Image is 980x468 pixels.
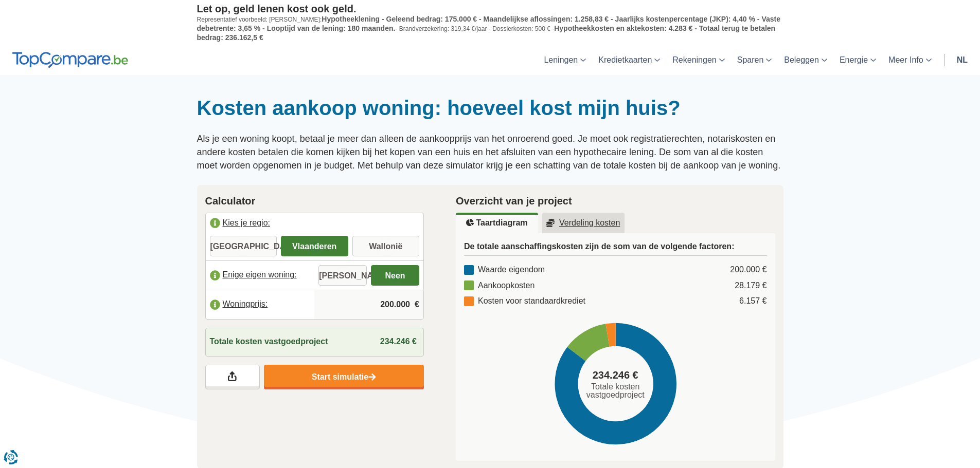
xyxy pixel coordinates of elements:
label: Neen [371,265,419,286]
a: Sparen [731,45,778,75]
img: Start simulatie [368,373,376,382]
p: Als je een woning koopt, betaal je meer dan alleen de aankoopprijs van het onroerend goed. Je moe... [197,133,783,172]
span: Hypotheekkosten en aktekosten: 4.283 € - Totaal terug te betalen bedrag: 236.162,5 € [197,24,776,42]
label: [PERSON_NAME] [318,265,367,286]
u: Taartdiagram [466,219,527,227]
label: Woningprijs: [206,293,315,316]
p: Let op, geld lenen kost ook geld. [197,3,783,15]
p: Representatief voorbeeld: [PERSON_NAME]: - Brandverzekering: 319,34 €/jaar - Dossierkosten: 500 € - [197,15,783,42]
div: Waarde eigendom [464,264,545,276]
a: Kredietkaarten [592,45,666,75]
div: 6.157 € [739,295,767,307]
label: Wallonië [352,236,420,256]
span: € [415,299,419,311]
label: [GEOGRAPHIC_DATA] [210,236,277,256]
div: Aankoopkosten [464,280,534,292]
a: Meer Info [882,45,938,75]
a: Start simulatie [264,365,424,389]
h3: De totale aanschaffingskosten zijn de som van de volgende factoren: [464,241,767,256]
span: Hypotheeklening - Geleend bedrag: 175.000 € - Maandelijkse aflossingen: 1.258,83 € - Jaarlijks ko... [197,15,780,32]
span: 234.246 € [593,368,638,383]
h1: Kosten aankoop woning: hoeveel kost mijn huis? [197,96,783,120]
a: nl [951,45,974,75]
div: Kosten voor standaardkrediet [464,295,585,307]
span: Totale kosten vastgoedproject [210,336,328,348]
span: Totale kosten vastgoedproject [582,383,649,399]
input: | [318,291,419,319]
a: Energie [833,45,882,75]
div: 200.000 € [730,264,767,276]
a: Deel je resultaten [205,365,260,389]
label: Kies je regio: [206,213,424,236]
h2: Overzicht van je project [456,193,775,209]
u: Verdeling kosten [546,219,620,227]
a: Leningen [538,45,592,75]
div: 28.179 € [735,280,767,292]
h2: Calculator [205,193,424,209]
a: Beleggen [778,45,833,75]
span: 234.246 € [380,337,417,346]
label: Vlaanderen [281,236,348,256]
a: Rekeningen [666,45,730,75]
img: TopCompare [12,52,128,68]
label: Enige eigen woning: [206,264,315,287]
